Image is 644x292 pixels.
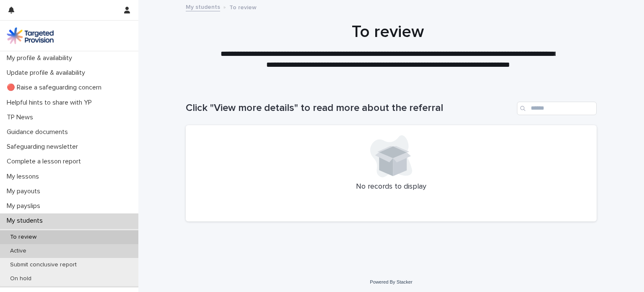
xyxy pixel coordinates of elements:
[3,217,49,225] p: My students
[3,275,38,282] p: On hold
[229,2,257,11] p: To review
[3,143,85,151] p: Safeguarding newsletter
[517,102,597,115] input: Search
[182,22,593,42] h1: To review
[3,69,92,77] p: Update profile & availability
[3,54,79,62] p: My profile & availability
[186,2,220,11] a: My students
[7,27,54,44] img: M5nRWzHhSzIhMunXDL62
[370,279,412,284] a: Powered By Stacker
[186,102,514,114] h1: Click "View more details" to read more about the referral
[3,113,40,121] p: TP News
[3,173,46,181] p: My lessons
[3,99,99,107] p: Helpful hints to share with YP
[3,202,47,210] p: My payslips
[3,128,75,136] p: Guidance documents
[3,234,43,241] p: To review
[3,187,47,195] p: My payouts
[3,158,88,166] p: Complete a lesson report
[3,261,83,268] p: Submit conclusive report
[196,182,587,192] p: No records to display
[3,247,33,255] p: Active
[3,84,108,92] p: 🔴 Raise a safeguarding concern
